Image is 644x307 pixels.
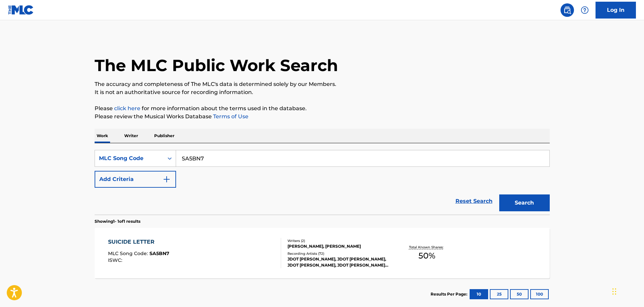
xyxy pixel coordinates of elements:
p: Results Per Page: [431,291,469,297]
a: Reset Search [452,194,496,209]
span: SA5BN7 [149,250,169,256]
iframe: Chat Widget [610,275,644,307]
span: 50 % [418,250,435,262]
a: Terms of Use [212,113,248,120]
div: Recording Artists ( 72 ) [287,251,389,256]
div: MLC Song Code [99,154,160,162]
a: SUICIDE LETTERMLC Song Code:SA5BN7ISWC:Writers (2)[PERSON_NAME], [PERSON_NAME]Recording Artists (... [95,228,550,278]
div: Help [578,3,591,17]
p: Work [95,129,110,143]
button: 25 [490,289,508,299]
span: ISWC : [108,257,124,263]
img: MLC Logo [8,5,34,15]
img: search [563,6,571,14]
p: It is not an authoritative source for recording information. [95,88,550,96]
span: MLC Song Code : [108,250,149,256]
h1: The MLC Public Work Search [95,55,338,75]
img: help [581,6,589,14]
button: 10 [470,289,488,299]
div: SUICIDE LETTER [108,238,169,246]
img: 9d2ae6d4665cec9f34b9.svg [163,175,171,183]
p: Please review the Musical Works Database [95,113,550,121]
div: JDOT [PERSON_NAME], JDOT [PERSON_NAME], JDOT [PERSON_NAME], JDOT [PERSON_NAME], JDOT BREEZY [287,256,389,268]
p: Writer [122,129,140,143]
a: click here [114,105,140,112]
p: The accuracy and completeness of The MLC's data is determined solely by our Members. [95,80,550,88]
button: 50 [510,289,529,299]
button: Search [499,194,550,211]
p: Please for more information about the terms used in the database. [95,104,550,113]
p: Publisher [152,129,176,143]
button: Add Criteria [95,171,176,188]
div: [PERSON_NAME], [PERSON_NAME] [287,243,389,249]
div: Writers ( 2 ) [287,238,389,243]
p: Showing 1 - 1 of 1 results [95,218,140,224]
a: Public Search [561,3,574,17]
p: Total Known Shares: [409,245,445,250]
div: Drag [612,281,616,302]
button: 100 [530,289,549,299]
form: Search Form [95,150,550,215]
a: Log In [596,2,636,19]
